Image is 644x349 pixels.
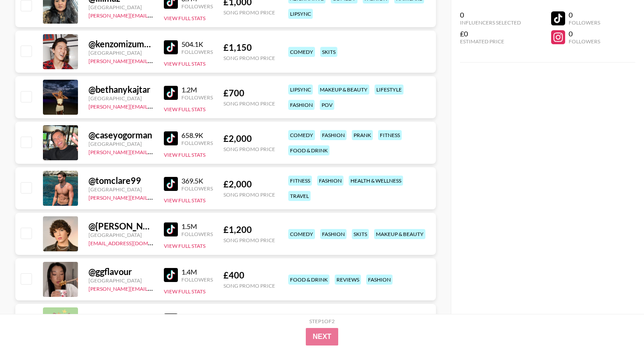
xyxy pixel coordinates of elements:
[288,130,315,140] div: comedy
[288,275,329,285] div: food & drink
[366,275,393,285] div: fashion
[88,141,153,147] div: [GEOGRAPHIC_DATA]
[600,305,633,338] iframe: Drift Widget Chat Controller
[164,314,178,328] img: TikTok
[164,15,205,21] button: View Full Stats
[164,152,205,158] button: View Full Stats
[223,88,275,99] div: £ 700
[335,275,361,285] div: reviews
[320,100,334,110] div: pov
[88,277,153,284] div: [GEOGRAPHIC_DATA]
[88,130,153,141] div: @ caseyogorman
[320,229,347,239] div: fashion
[88,193,218,201] a: [PERSON_NAME][EMAIL_ADDRESS][DOMAIN_NAME]
[569,11,600,19] div: 0
[223,179,275,190] div: £ 2,000
[288,100,315,110] div: fashion
[460,38,521,45] div: Estimated Price
[164,86,178,100] img: TikTok
[349,176,403,186] div: health & wellness
[223,146,275,152] div: Song Promo Price
[164,60,205,67] button: View Full Stats
[181,3,213,10] div: Followers
[88,221,153,232] div: @ [PERSON_NAME].matosg
[88,175,153,186] div: @ tomclare99
[569,19,600,26] div: Followers
[318,85,369,95] div: makeup & beauty
[375,85,403,95] div: lifestyle
[88,49,153,56] div: [GEOGRAPHIC_DATA]
[181,268,213,276] div: 1.4M
[88,4,153,11] div: [GEOGRAPHIC_DATA]
[181,313,213,322] div: 659.8K
[164,177,178,191] img: TikTok
[88,266,153,277] div: @ ggflavour
[88,56,260,64] a: [PERSON_NAME][EMAIL_ADDRESS][PERSON_NAME][DOMAIN_NAME]
[374,229,425,239] div: makeup & beauty
[88,312,153,323] div: @ meeyatee
[181,231,213,237] div: Followers
[181,40,213,49] div: 504.1K
[164,106,205,113] button: View Full Stats
[164,131,178,145] img: TikTok
[288,9,313,19] div: lipsync
[181,85,213,94] div: 1.2M
[181,140,213,146] div: Followers
[352,229,369,239] div: skits
[223,100,275,107] div: Song Promo Price
[181,222,213,231] div: 1.5M
[320,47,337,57] div: skits
[288,229,315,239] div: comedy
[223,282,275,289] div: Song Promo Price
[88,39,153,49] div: @ kenzomizumoto
[288,191,311,201] div: travel
[181,276,213,283] div: Followers
[88,232,153,238] div: [GEOGRAPHIC_DATA]
[181,176,213,185] div: 369.5K
[164,268,178,282] img: TikTok
[181,94,213,101] div: Followers
[223,191,275,198] div: Song Promo Price
[181,131,213,140] div: 658.9K
[309,318,335,324] div: Step 1 of 2
[88,238,177,247] a: [EMAIL_ADDRESS][DOMAIN_NAME]
[288,85,313,95] div: lipsync
[88,11,218,19] a: [PERSON_NAME][EMAIL_ADDRESS][DOMAIN_NAME]
[223,133,275,144] div: £ 2,000
[88,186,153,193] div: [GEOGRAPHIC_DATA]
[181,49,213,55] div: Followers
[460,29,521,38] div: £0
[223,224,275,235] div: £ 1,200
[223,270,275,281] div: £ 400
[88,284,218,292] a: [PERSON_NAME][EMAIL_ADDRESS][DOMAIN_NAME]
[288,176,312,186] div: fitness
[460,19,521,26] div: Influencers Selected
[288,47,315,57] div: comedy
[320,130,347,140] div: fashion
[164,197,205,204] button: View Full Stats
[223,9,275,16] div: Song Promo Price
[88,102,218,110] a: [PERSON_NAME][EMAIL_ADDRESS][DOMAIN_NAME]
[223,55,275,61] div: Song Promo Price
[317,176,343,186] div: fashion
[164,40,178,54] img: TikTok
[88,95,153,102] div: [GEOGRAPHIC_DATA]
[352,130,373,140] div: prank
[164,288,205,295] button: View Full Stats
[88,84,153,95] div: @ bethanykajtar
[223,237,275,243] div: Song Promo Price
[378,130,402,140] div: fitness
[164,222,178,236] img: TikTok
[569,29,600,38] div: 0
[88,147,218,155] a: [PERSON_NAME][EMAIL_ADDRESS][DOMAIN_NAME]
[569,38,600,45] div: Followers
[181,185,213,192] div: Followers
[164,243,205,249] button: View Full Stats
[288,145,329,155] div: food & drink
[223,42,275,53] div: £ 1,150
[306,328,339,345] button: Next
[460,11,521,19] div: 0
